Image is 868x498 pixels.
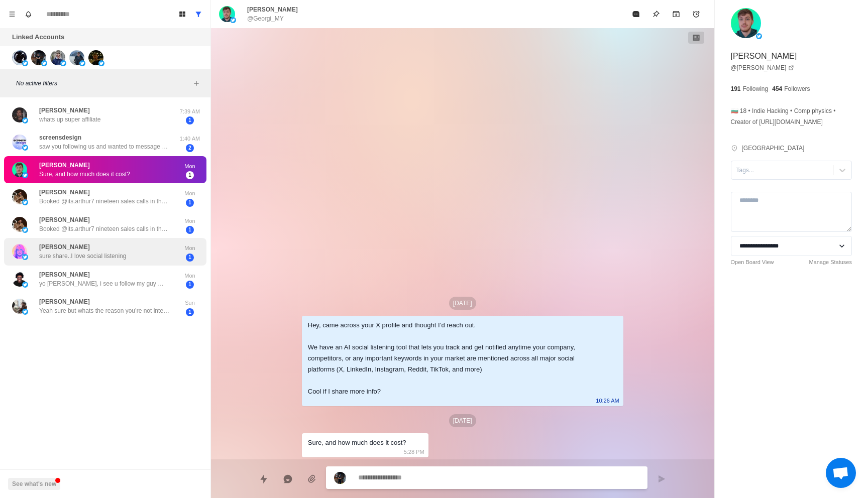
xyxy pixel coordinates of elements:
img: picture [50,50,65,65]
img: picture [41,60,47,66]
button: Notifications [20,6,36,22]
p: Mon [177,162,202,171]
p: 7:39 AM [177,107,202,116]
p: [PERSON_NAME] [247,5,298,14]
p: Mon [177,189,202,198]
p: yo [PERSON_NAME], i see u follow my guy @conortrains. curious, u lookin to tap into youtube organ... [39,279,170,288]
p: whats up super affiliate [39,115,101,124]
p: 5:28 PM [404,446,424,457]
span: 1 [186,171,194,179]
img: picture [98,60,104,66]
p: Followers [784,84,810,93]
img: picture [60,60,66,66]
p: 1:40 AM [177,135,202,143]
p: Sure, and how much does it cost? [39,170,130,179]
img: picture [219,6,235,22]
span: 1 [186,199,194,207]
button: Pin [646,4,666,24]
div: Hey, came across your X profile and thought I’d reach out. We have an AI social listening tool th... [308,320,601,397]
p: Mon [177,244,202,253]
p: [GEOGRAPHIC_DATA] [742,144,805,153]
p: Linked Accounts [12,32,64,42]
img: picture [731,8,761,38]
span: 1 [186,281,194,289]
button: Show all conversations [190,6,206,22]
p: @Georgi_MY [247,14,284,23]
img: picture [22,145,28,151]
img: picture [22,227,28,233]
p: sure share..I love social listening [39,252,126,261]
span: 1 [186,116,194,125]
p: [DATE] [449,414,476,427]
img: picture [12,244,27,259]
a: @[PERSON_NAME] [731,63,795,72]
img: picture [12,189,27,204]
img: picture [31,50,46,65]
img: picture [12,107,27,122]
img: picture [22,309,28,315]
button: Add reminder [686,4,706,24]
p: No active filters [16,79,190,88]
p: Mon [177,272,202,280]
img: picture [12,162,27,177]
button: Archive [666,4,686,24]
p: 191 [731,84,741,93]
p: Sun [177,299,202,307]
button: Mark as read [626,4,646,24]
button: Board View [174,6,190,22]
p: [PERSON_NAME] [39,215,90,224]
img: picture [22,282,28,288]
p: Following [743,84,769,93]
p: Booked @its.arthur7 nineteen sales calls in the first 24 hours of launching his offer. Want me to... [39,224,170,233]
p: 10:26 AM [596,395,619,406]
img: picture [22,172,28,178]
p: saw you following us and wanted to message you :) how's life? [39,142,170,151]
img: picture [12,217,27,232]
span: 2 [186,144,194,152]
p: 454 [772,84,782,93]
img: picture [22,254,28,260]
button: Quick replies [254,469,274,489]
div: Open chat [826,458,856,488]
div: Sure, and how much does it cost? [308,437,406,448]
button: Add filters [190,77,202,89]
img: picture [334,472,346,484]
img: picture [22,117,28,123]
p: Booked @its.arthur7 nineteen sales calls in the first 24 hours of launching his offer. Want me to... [39,197,170,206]
img: picture [22,199,28,205]
img: picture [12,299,27,314]
a: Manage Statuses [809,258,852,267]
p: [PERSON_NAME] [39,297,90,306]
p: [PERSON_NAME] [39,242,90,252]
img: picture [88,50,103,65]
p: Mon [177,217,202,225]
button: Send message [652,469,672,489]
p: [PERSON_NAME] [39,106,90,115]
p: [PERSON_NAME] [39,188,90,197]
img: picture [69,50,84,65]
button: Reply with AI [278,469,298,489]
img: picture [12,50,27,65]
p: [PERSON_NAME] [39,270,90,279]
img: picture [22,60,28,66]
span: 1 [186,308,194,316]
button: See what's new [8,478,60,490]
p: screensdesign [39,133,81,142]
img: picture [12,272,27,287]
img: picture [12,135,27,150]
button: Menu [4,6,20,22]
img: picture [230,17,236,23]
button: Add media [302,469,322,489]
span: 1 [186,226,194,234]
p: [PERSON_NAME] [731,50,797,62]
a: Open Board View [731,258,774,267]
p: 🇧🇬 18 • Indie Hacking • Comp physics • Creator of [URL][DOMAIN_NAME] [731,105,852,128]
img: picture [79,60,85,66]
p: [DATE] [449,297,476,310]
p: [PERSON_NAME] [39,161,90,170]
p: Yeah sure but whats the reason you’re not interested [39,306,170,315]
img: picture [756,33,762,39]
span: 1 [186,254,194,262]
